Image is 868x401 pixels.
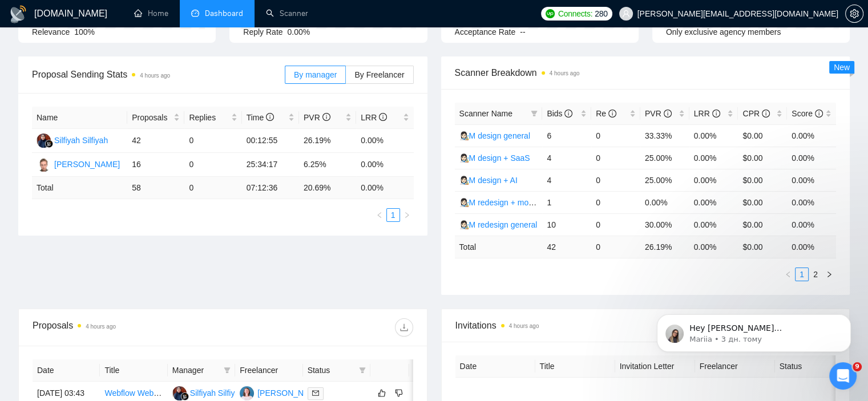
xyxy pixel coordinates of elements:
span: filter [359,367,366,374]
div: [PERSON_NAME] [54,158,120,171]
span: left [376,212,383,218]
span: setting [846,9,863,18]
span: Status [308,364,354,376]
td: 30.00% [640,213,689,236]
img: SS [172,386,187,400]
a: 👩🏻‍🎨M redesign + mobile app/software/platforam [459,198,625,207]
span: info-circle [379,113,387,121]
time: 4 hours ago [509,323,539,329]
span: filter [357,362,368,379]
span: PVR [304,113,330,122]
td: 58 [127,177,184,199]
td: 0.00% [787,169,836,191]
a: 1 [387,209,399,221]
span: left [785,271,792,278]
li: 1 [795,268,809,281]
a: searchScanner [266,9,308,18]
time: 4 hours ago [140,72,170,79]
td: 6.25% [299,153,356,177]
iframe: Intercom live chat [829,362,857,390]
span: info-circle [712,110,720,118]
button: download [395,318,413,337]
th: Title [535,355,615,378]
span: filter [528,105,540,122]
td: 0.00% [356,153,413,177]
span: By manager [294,70,337,79]
span: info-circle [762,110,770,118]
th: Date [455,355,535,378]
span: Connects: [558,7,592,20]
span: Invitations [455,318,836,333]
th: Date [33,359,100,382]
td: 16 [127,153,184,177]
th: Freelancer [235,359,302,382]
img: gigradar-bm.png [45,140,53,148]
a: 2 [809,268,822,281]
td: 0 [184,129,241,153]
span: Acceptance Rate [455,27,516,37]
td: 0.00% [787,124,836,147]
td: 0.00% [787,147,836,169]
td: 0.00 % [787,236,836,258]
th: Proposals [127,107,184,129]
td: $0.00 [738,213,787,236]
span: Manager [172,364,219,376]
span: user [622,10,630,18]
span: download [395,323,413,332]
td: $ 0.00 [738,236,787,258]
td: 25.00% [640,169,689,191]
a: SSSilfiyah Silfiyah [37,135,108,144]
span: info-circle [564,110,572,118]
a: 👩🏻‍🎨M design + SaaS [459,153,530,163]
span: New [834,63,850,72]
span: Dashboard [205,9,243,18]
button: left [781,268,795,281]
span: Bids [547,109,572,118]
time: 4 hours ago [86,323,116,330]
a: homeHome [134,9,168,18]
div: [PERSON_NAME] [257,387,323,399]
li: Previous Page [373,208,386,222]
span: Proposal Sending Stats [32,67,285,82]
span: -- [520,27,525,37]
img: upwork-logo.png [546,9,555,18]
li: Next Page [822,268,836,281]
th: Name [32,107,127,129]
span: Re [596,109,616,118]
span: 0.00% [288,27,310,37]
span: LRR [361,113,387,122]
span: like [378,388,386,398]
td: 4 [542,147,591,169]
span: info-circle [266,113,274,121]
td: 26.19% [299,129,356,153]
button: left [373,208,386,222]
td: 00:12:55 [242,129,299,153]
li: Previous Page [781,268,795,281]
span: CPR [742,109,769,118]
a: SSSilfiyah Silfiyah [172,388,244,397]
th: Manager [168,359,235,382]
td: 42 [127,129,184,153]
span: filter [221,362,233,379]
td: $0.00 [738,124,787,147]
td: $0.00 [738,191,787,213]
span: filter [531,110,538,117]
span: info-circle [664,110,672,118]
span: Score [792,109,822,118]
td: 25:34:17 [242,153,299,177]
td: 0 [591,169,640,191]
iframe: To enrich screen reader interactions, please activate Accessibility in Grammarly extension settings [640,290,868,370]
td: 25.00% [640,147,689,169]
span: Reply Rate [243,27,282,37]
td: 0.00 % [689,236,738,258]
span: Relevance [32,27,70,37]
img: SS [37,133,51,148]
td: 0 [591,124,640,147]
td: 0 [184,153,241,177]
div: Proposals [33,318,223,337]
td: Total [32,177,127,199]
button: like [375,386,389,400]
